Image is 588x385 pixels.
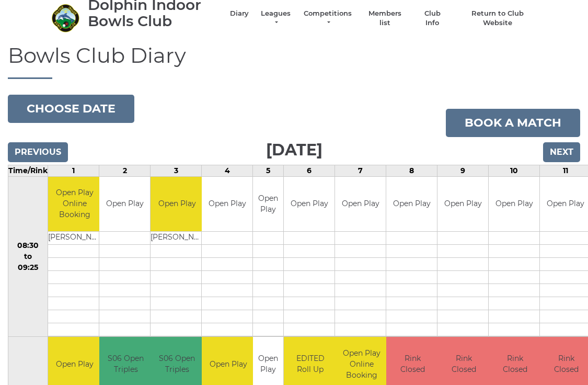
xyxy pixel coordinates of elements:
td: 5 [253,165,284,176]
td: [PERSON_NAME] [48,232,101,245]
button: Choose date [8,95,134,123]
img: Dolphin Indoor Bowls Club [51,4,80,32]
td: Open Play [386,177,437,232]
td: Open Play [151,177,203,232]
a: Return to Club Website [458,9,537,28]
a: Members list [363,9,407,28]
td: 2 [99,165,151,176]
td: Open Play [284,177,335,232]
td: Open Play [202,177,252,232]
a: Competitions [303,9,353,28]
td: 3 [151,165,202,176]
td: 9 [437,165,489,176]
td: Open Play [437,177,488,232]
a: Diary [230,9,249,18]
td: 1 [48,165,99,176]
td: 4 [202,165,253,176]
a: Leagues [259,9,292,28]
a: Club Info [417,9,447,28]
input: Next [543,142,580,162]
td: Time/Rink [8,165,48,176]
a: Book a match [446,109,580,137]
td: 8 [386,165,437,176]
input: Previous [8,142,68,162]
td: 7 [335,165,386,176]
td: Open Play Online Booking [48,177,101,232]
td: Open Play [99,177,150,232]
td: Open Play [489,177,539,232]
td: Open Play [335,177,386,232]
td: 10 [489,165,540,176]
td: [PERSON_NAME] [151,232,203,245]
td: 08:30 to 09:25 [8,176,48,337]
td: 6 [284,165,335,176]
td: Open Play [253,177,283,232]
h1: Bowls Club Diary [8,44,580,79]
